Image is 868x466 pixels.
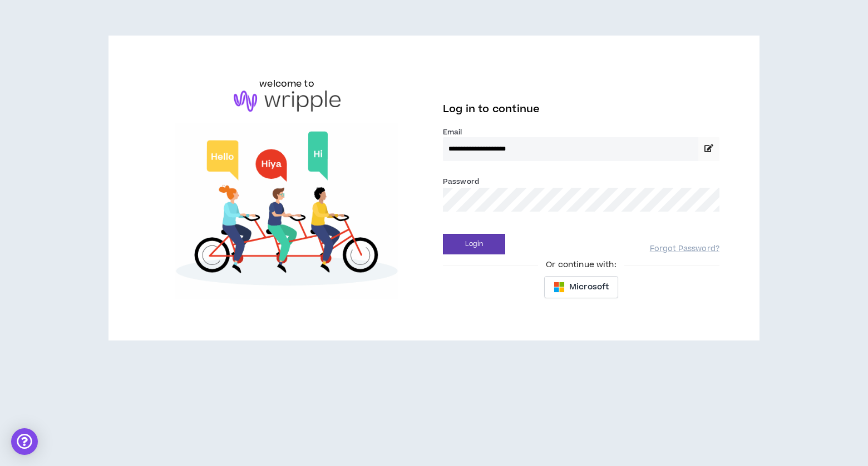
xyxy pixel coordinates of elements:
[569,281,609,293] span: Microsoft
[650,244,719,254] a: Forgot Password?
[443,102,540,116] span: Log in to continue
[259,77,314,91] h6: welcome to
[544,276,618,298] button: Microsoft
[11,428,38,455] div: Open Intercom Messenger
[443,177,479,187] label: Password
[234,91,341,112] img: logo-brand.png
[149,123,425,299] img: Welcome to Wripple
[538,259,624,271] span: Or continue with:
[443,234,505,254] button: Login
[443,127,719,137] label: Email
